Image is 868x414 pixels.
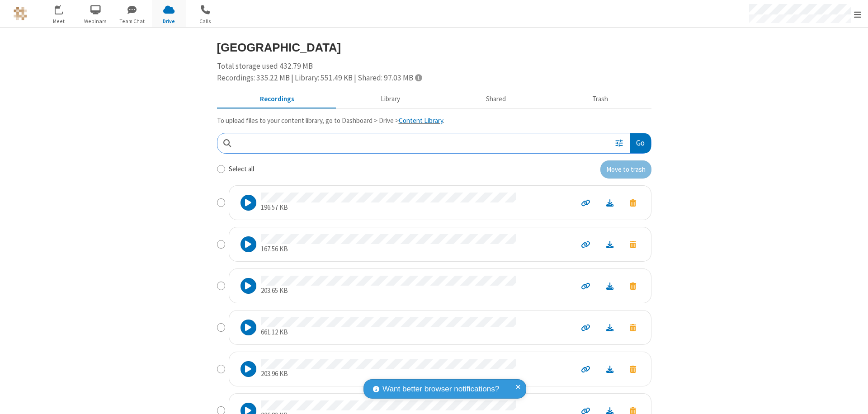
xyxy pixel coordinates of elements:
[337,91,443,108] button: Content library
[261,244,516,254] p: 167.56 KB
[60,5,68,12] div: 11
[217,91,338,108] button: Recorded meetings
[261,327,516,338] p: 661.12 KB
[622,197,644,209] button: Move to trash
[399,116,443,125] a: Content Library
[42,17,76,25] span: Meet
[622,321,644,334] button: Move to trash
[261,202,516,213] p: 196.57 KB
[598,198,622,208] a: Download file
[598,281,622,291] a: Download file
[549,91,651,108] button: Trash
[115,17,149,25] span: Team Chat
[14,7,27,20] img: QA Selenium DO NOT DELETE OR CHANGE
[79,17,113,25] span: Webinars
[598,322,622,333] a: Download file
[217,61,651,84] div: Total storage used 432.79 MB
[382,383,499,395] span: Want better browser notifications?
[443,91,549,108] button: Shared during meetings
[217,41,651,54] h3: [GEOGRAPHIC_DATA]
[189,17,222,25] span: Calls
[229,164,254,174] label: Select all
[217,116,651,126] p: To upload files to your content library, go to Dashboard > Drive > .
[152,17,186,25] span: Drive
[415,74,422,81] span: Totals displayed include files that have been moved to the trash.
[600,160,651,179] button: Move to trash
[630,133,651,154] button: Go
[261,286,516,296] p: 203.65 KB
[622,280,644,292] button: Move to trash
[598,364,622,374] a: Download file
[622,363,644,375] button: Move to trash
[622,238,644,250] button: Move to trash
[261,369,516,379] p: 203.96 KB
[598,239,622,249] a: Download file
[217,72,651,84] div: Recordings: 335.22 MB | Library: 551.49 KB | Shared: 97.03 MB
